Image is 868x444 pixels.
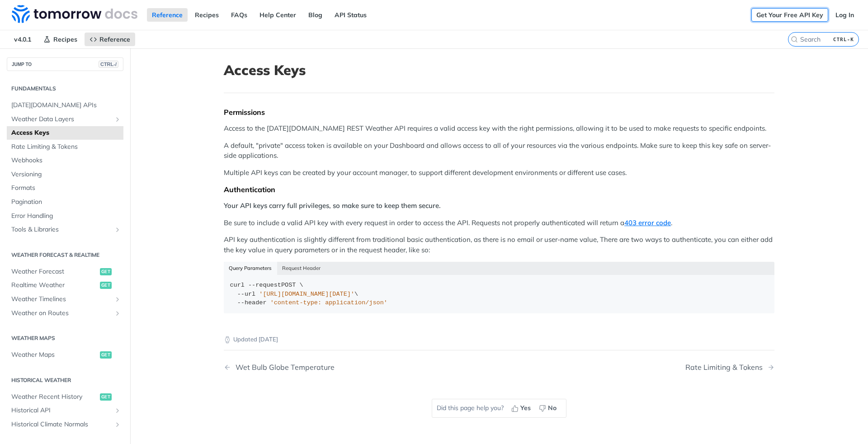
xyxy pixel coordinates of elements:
span: Weather Timelines [11,295,112,304]
strong: Your API keys carry full privileges, so make sure to keep them secure. [224,201,441,210]
a: Historical Climate NormalsShow subpages for Historical Climate Normals [7,418,123,431]
a: Formats [7,181,123,195]
a: Recipes [38,33,82,46]
span: Access Keys [11,128,121,137]
button: No [536,401,561,415]
h2: Weather Forecast & realtime [7,251,123,259]
span: Formats [11,184,121,193]
a: Weather Mapsget [7,348,123,362]
span: Historical API [11,406,112,415]
span: Weather Forecast [11,267,98,276]
p: Updated [DATE] [224,335,774,344]
a: Error Handling [7,209,123,223]
span: get [100,351,112,359]
a: Realtime Weatherget [7,279,123,292]
nav: Pagination Controls [224,354,774,381]
a: [DATE][DOMAIN_NAME] APIs [7,99,123,112]
span: v4.0.1 [9,33,36,46]
a: Blog [303,8,327,22]
a: Webhooks [7,154,123,167]
a: Get Your Free API Key [751,8,828,22]
button: Yes [508,401,536,415]
div: Permissions [224,108,774,117]
span: Weather Maps [11,350,98,359]
a: Previous Page: Wet Bulb Globe Temperature [224,363,460,372]
span: get [100,282,112,289]
div: Wet Bulb Globe Temperature [231,363,335,372]
span: get [100,393,112,401]
a: FAQs [226,8,252,22]
span: --request [248,282,281,288]
button: Show subpages for Historical Climate Normals [114,421,121,428]
a: API Status [330,8,372,22]
h1: Access Keys [224,62,774,78]
span: Weather Recent History [11,392,98,401]
button: Request Header [277,262,326,274]
a: Weather TimelinesShow subpages for Weather Timelines [7,293,123,306]
h2: Weather Maps [7,334,123,342]
span: curl [230,282,245,288]
p: A default, "private" access token is available on your Dashboard and allows access to all of your... [224,141,774,161]
a: Weather Data LayersShow subpages for Weather Data Layers [7,113,123,126]
span: get [100,268,112,275]
span: Rate Limiting & Tokens [11,142,121,151]
span: '[URL][DOMAIN_NAME][DATE]' [259,291,354,298]
span: --url [237,291,256,298]
span: Weather Data Layers [11,115,112,124]
a: Tools & LibrariesShow subpages for Tools & Libraries [7,223,123,236]
p: Access to the [DATE][DOMAIN_NAME] REST Weather API requires a valid access key with the right per... [224,123,774,134]
span: Reference [99,35,130,43]
span: No [548,403,557,413]
a: Weather Recent Historyget [7,390,123,404]
div: POST \ \ [230,281,769,307]
div: Did this page help you? [432,399,566,418]
div: Rate Limiting & Tokens [685,363,767,372]
kbd: CTRL-K [831,35,856,44]
a: Reference [147,8,188,22]
a: Access Keys [7,126,123,140]
a: Recipes [190,8,224,22]
svg: Search [791,36,798,43]
button: Show subpages for Weather Timelines [114,296,121,303]
a: Rate Limiting & Tokens [7,140,123,154]
a: Next Page: Rate Limiting & Tokens [685,363,774,372]
span: Webhooks [11,156,121,165]
p: Be sure to include a valid API key with every request in order to access the API. Requests not pr... [224,218,774,228]
div: Authentication [224,185,774,194]
p: Multiple API keys can be created by your account manager, to support different development enviro... [224,168,774,178]
a: Weather on RoutesShow subpages for Weather on Routes [7,307,123,320]
h2: Fundamentals [7,85,123,93]
span: [DATE][DOMAIN_NAME] APIs [11,101,121,110]
span: Weather on Routes [11,309,112,318]
span: Error Handling [11,212,121,221]
button: Show subpages for Tools & Libraries [114,226,121,233]
a: Pagination [7,195,123,209]
span: Historical Climate Normals [11,420,112,429]
a: Log In [830,8,859,22]
span: Versioning [11,170,121,179]
button: Show subpages for Historical API [114,407,121,414]
span: --header [237,299,267,306]
a: 403 error code [624,218,671,227]
span: Yes [520,403,531,413]
span: 'content-type: application/json' [270,299,387,306]
span: CTRL-/ [99,61,118,68]
a: Weather Forecastget [7,265,123,279]
a: Reference [85,33,135,46]
button: Show subpages for Weather on Routes [114,310,121,317]
span: Realtime Weather [11,281,98,290]
img: Tomorrow.io Weather API Docs [12,5,137,23]
a: Historical APIShow subpages for Historical API [7,404,123,417]
p: API key authentication is slightly different from traditional basic authentication, as there is n... [224,235,774,255]
span: Recipes [53,35,77,43]
button: Show subpages for Weather Data Layers [114,116,121,123]
h2: Historical Weather [7,376,123,384]
span: Tools & Libraries [11,225,112,234]
span: Pagination [11,198,121,207]
a: Help Center [255,8,301,22]
a: Versioning [7,168,123,181]
button: JUMP TOCTRL-/ [7,57,123,71]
